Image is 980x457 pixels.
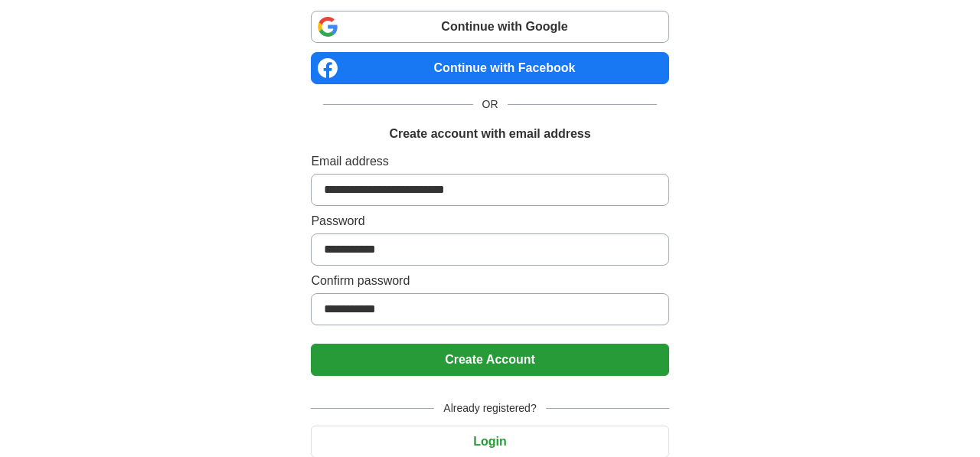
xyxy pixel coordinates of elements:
label: Confirm password [311,272,668,290]
label: Password [311,212,668,230]
span: Already registered? [434,400,545,416]
label: Email address [311,152,668,171]
a: Continue with Facebook [311,52,668,84]
a: Login [311,435,668,448]
button: Create Account [311,344,668,376]
a: Continue with Google [311,11,668,43]
span: OR [473,96,508,113]
h1: Create account with email address [389,125,590,143]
